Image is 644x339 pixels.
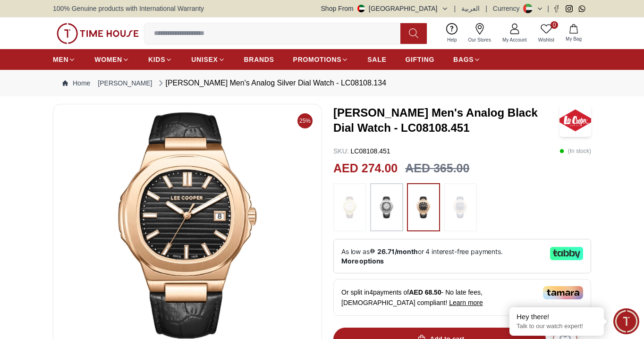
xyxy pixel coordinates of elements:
[517,312,597,322] div: Hey there!
[553,5,560,12] a: Facebook
[405,160,469,178] h3: AED 365.00
[244,55,274,64] span: BRANDS
[156,77,387,89] div: [PERSON_NAME] Men's Analog Silver Dial Watch - LC08108.134
[61,112,314,339] img: LEE COOPER Men's Analog Silver Dial Watch - LC08108.134
[559,104,591,137] img: LEE COOPER Men's Analog Black Dial Watch - LC08108.451
[53,51,76,68] a: MEN
[148,51,172,68] a: KIDS
[562,35,585,42] span: My Bag
[333,146,390,156] p: LC08108.451
[405,51,434,68] a: GIFTING
[534,36,558,43] span: Wishlist
[244,51,274,68] a: BRANDS
[461,4,480,13] button: العربية
[547,4,549,13] span: |
[53,70,591,96] nav: Breadcrumb
[375,188,398,227] img: ...
[613,308,639,334] div: Chat Widget
[566,5,573,12] a: Instagram
[493,4,524,13] div: Currency
[148,55,165,64] span: KIDS
[409,288,441,296] span: AED 68.50
[578,5,585,12] a: Whatsapp
[94,55,122,64] span: WOMEN
[333,279,591,316] div: Or split in 4 payments of - No late fees, [DEMOGRAPHIC_DATA] compliant!
[465,36,495,43] span: Our Stores
[367,55,386,64] span: SALE
[293,51,349,68] a: PROMOTIONS
[560,22,587,44] button: My Bag
[517,322,597,331] p: Talk to our watch expert!
[98,78,152,88] a: [PERSON_NAME]
[543,286,583,299] img: Tamara
[463,21,497,45] a: Our Stores
[367,51,386,68] a: SALE
[53,4,204,13] span: 100% Genuine products with International Warranty
[559,146,591,156] p: ( In stock )
[449,299,483,306] span: Learn more
[533,21,560,45] a: 0Wishlist
[53,55,68,64] span: MEN
[297,113,313,128] span: 25%
[333,160,398,178] h2: AED 274.00
[454,4,456,13] span: |
[453,51,481,68] a: BAGS
[405,55,434,64] span: GIFTING
[293,55,342,64] span: PROMOTIONS
[191,55,218,64] span: UNISEX
[321,4,449,13] button: Shop From[GEOGRAPHIC_DATA]
[485,4,487,13] span: |
[412,188,435,227] img: ...
[191,51,225,68] a: UNISEX
[449,188,472,227] img: ...
[443,36,461,43] span: Help
[338,188,362,227] img: ...
[62,78,90,88] a: Home
[499,36,531,43] span: My Account
[333,105,559,136] h3: [PERSON_NAME] Men's Analog Black Dial Watch - LC08108.451
[551,21,558,29] span: 0
[333,147,349,155] span: SKU :
[94,51,129,68] a: WOMEN
[357,5,365,12] img: United Arab Emirates
[453,55,474,64] span: BAGS
[57,23,139,44] img: ...
[441,21,463,45] a: Help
